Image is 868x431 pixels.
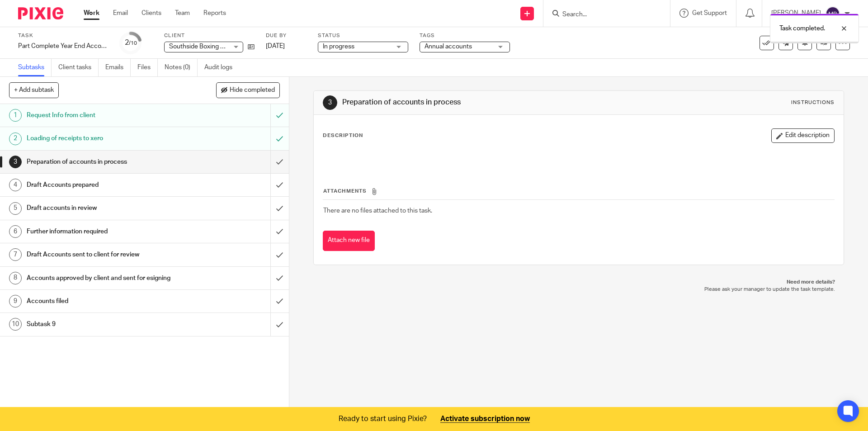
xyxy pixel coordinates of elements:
label: Due by [266,32,307,39]
h1: Request Info from client [27,109,183,122]
label: Tags [420,32,510,39]
a: Reports [203,9,226,18]
h1: Accounts filed [27,294,183,308]
p: Task completed. [779,24,825,33]
button: Attach new file [323,231,375,251]
h1: Subtask 9 [27,317,183,331]
a: Subtasks [18,59,52,76]
button: + Add subtask [9,82,59,98]
div: Instructions [791,99,835,106]
div: 2 [125,38,137,48]
a: Client tasks [58,59,99,76]
a: Email [113,9,128,18]
label: Task [18,32,108,39]
div: 1 [9,109,22,122]
div: 3 [9,156,22,168]
span: Annual accounts [425,43,472,50]
div: 5 [9,202,22,215]
div: 2 [9,133,22,145]
a: Team [175,9,190,18]
button: Hide completed [216,82,280,98]
a: Clients [142,9,161,18]
p: Description [323,132,363,139]
label: Status [318,32,408,39]
div: 9 [9,295,22,308]
a: Audit logs [204,59,239,76]
h1: Draft Accounts sent to client for review [27,248,183,261]
span: In progress [323,43,354,50]
p: Please ask your manager to update the task template. [322,286,835,293]
h1: Accounts approved by client and sent for esigning [27,271,183,285]
button: Edit description [771,128,835,143]
span: Southside Boxing Academy and Community Hub CIC [169,43,318,50]
a: Work [84,9,99,18]
span: [DATE] [266,43,285,49]
a: Notes (0) [165,59,198,76]
img: Pixie [18,7,63,19]
a: Emails [105,59,131,76]
div: 7 [9,248,22,261]
div: Part Complete Year End Accounts [18,42,108,51]
div: 10 [9,318,22,331]
span: Hide completed [230,87,275,94]
div: 6 [9,225,22,238]
label: Client [164,32,255,39]
div: 8 [9,272,22,284]
span: Attachments [323,189,367,194]
img: svg%3E [826,6,840,21]
div: 4 [9,179,22,191]
p: Need more details? [322,279,835,286]
h1: Loading of receipts to xero [27,132,183,145]
a: Files [137,59,158,76]
h1: Preparation of accounts in process [27,155,183,169]
h1: Further information required [27,225,183,238]
small: /10 [129,41,137,46]
span: There are no files attached to this task. [323,208,432,214]
h1: Preparation of accounts in process [342,98,598,107]
div: 3 [323,95,337,110]
h1: Draft Accounts prepared [27,178,183,192]
h1: Draft accounts in review [27,201,183,215]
